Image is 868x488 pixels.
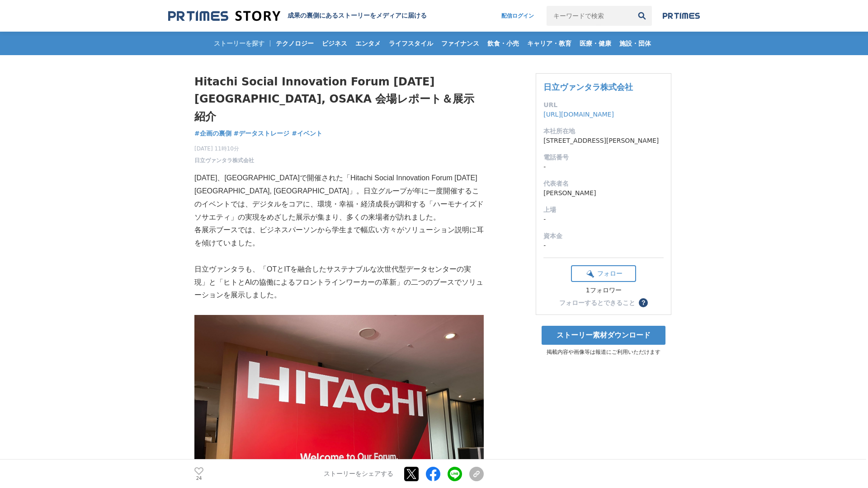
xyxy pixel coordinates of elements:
[234,129,290,137] span: #データストレージ
[352,32,384,55] a: エンタメ
[571,286,636,295] div: 1フォロワー
[385,39,437,47] span: ライフスタイル
[663,12,700,19] img: prtimes
[543,100,664,110] dt: URL
[543,215,664,224] dd: -
[234,129,290,138] a: #データストレージ
[543,241,664,250] dd: -
[543,162,664,172] dd: -
[543,127,664,136] dt: 本社所在地
[318,39,351,47] span: ビジネス
[576,32,615,55] a: 医療・健康
[492,6,543,26] a: 配信ログイン
[438,32,483,55] a: ファイナンス
[543,136,664,145] dd: [STREET_ADDRESS][PERSON_NAME]
[543,111,614,118] a: [URL][DOMAIN_NAME]
[484,39,523,47] span: 飲食・小売
[543,188,664,198] dd: [PERSON_NAME]
[194,145,254,153] span: [DATE] 11時10分
[484,32,523,55] a: 飲食・小売
[194,172,484,224] p: [DATE]、[GEOGRAPHIC_DATA]で開催された「Hitachi Social Innovation Forum [DATE] [GEOGRAPHIC_DATA], [GEOGRAP...
[194,73,484,125] h1: Hitachi Social Innovation Forum [DATE] [GEOGRAPHIC_DATA], OSAKA 会場レポート＆展示紹介
[639,298,648,307] button: ？
[543,153,664,162] dt: 電話番号
[438,39,483,47] span: ファイナンス
[288,12,427,20] h2: 成果の裏側にあるストーリーをメディアに届ける
[543,179,664,188] dt: 代表者名
[616,32,655,55] a: 施設・団体
[194,263,484,302] p: 日立ヴァンタラも、「OTとITを融合したサステナブルな次世代型データセンターの実現」と「ヒトとAIの協働によるフロントラインワーカーの革新」の二つのブースでソリューションを展示しました。
[640,300,646,306] span: ？
[543,82,633,92] a: 日立ヴァンタラ株式会社
[318,32,351,55] a: ビジネス
[194,476,203,480] p: 24
[194,156,254,164] a: 日立ヴァンタラ株式会社
[194,129,231,137] span: #企画の裏側
[616,39,655,47] span: 施設・団体
[292,129,322,138] a: #イベント
[542,326,665,345] a: ストーリー素材ダウンロード
[524,32,575,55] a: キャリア・教育
[272,32,317,55] a: テクノロジー
[272,39,317,47] span: テクノロジー
[168,10,427,22] a: 成果の裏側にあるストーリーをメディアに届ける 成果の裏側にあるストーリーをメディアに届ける
[292,129,322,137] span: #イベント
[194,129,231,138] a: #企画の裏側
[524,39,575,47] span: キャリア・教育
[543,205,664,215] dt: 上場
[576,39,615,47] span: 医療・健康
[571,265,636,282] button: フォロー
[536,348,671,356] p: 掲載内容や画像等は報道にご利用いただけます
[559,300,635,306] div: フォローするとできること
[547,6,632,26] input: キーワードで検索
[543,231,664,241] dt: 資本金
[168,10,280,22] img: 成果の裏側にあるストーリーをメディアに届ける
[385,32,437,55] a: ライフスタイル
[324,470,393,478] p: ストーリーをシェアする
[352,39,384,47] span: エンタメ
[194,224,484,250] p: 各展示ブースでは、ビジネスパーソンから学生まで幅広い方々がソリューション説明に耳を傾けていました。
[632,6,652,26] button: 検索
